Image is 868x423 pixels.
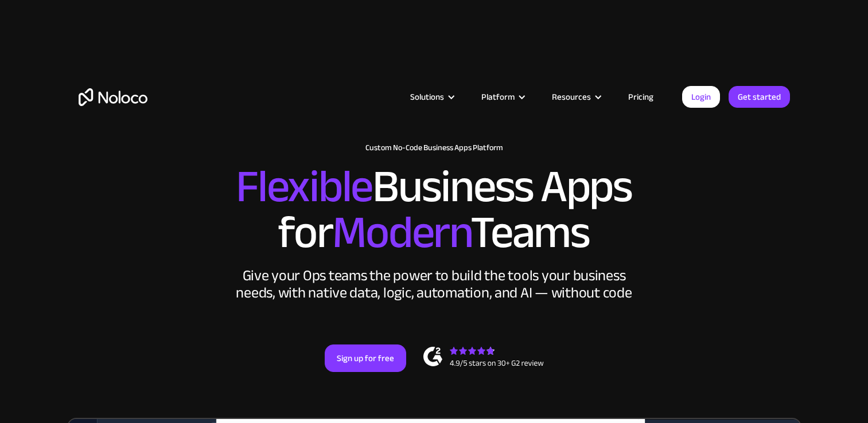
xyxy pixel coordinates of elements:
[396,89,467,104] div: Solutions
[325,344,406,372] a: Sign up for free
[79,88,147,106] a: home
[410,89,444,104] div: Solutions
[236,144,372,229] span: Flexible
[729,86,790,108] a: Get started
[552,89,591,104] div: Resources
[682,86,720,108] a: Login
[233,267,635,301] div: Give your Ops teams the power to build the tools your business needs, with native data, logic, au...
[332,190,470,275] span: Modern
[538,89,614,104] div: Resources
[481,89,515,104] div: Platform
[614,89,668,104] a: Pricing
[467,89,538,104] div: Platform
[79,164,790,256] h2: Business Apps for Teams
